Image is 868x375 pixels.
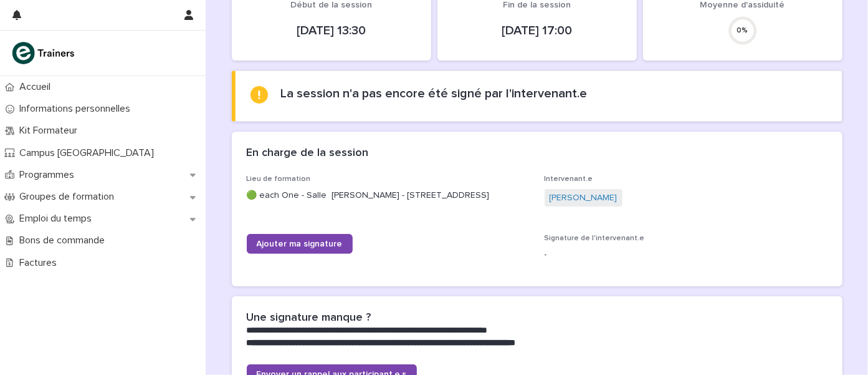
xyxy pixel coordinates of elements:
span: Ajouter ma signature [257,240,343,248]
p: Bons de commande [14,235,115,246]
p: Campus [GEOGRAPHIC_DATA] [14,147,164,159]
span: Moyenne d'assiduité [700,1,785,9]
div: 0 % [728,26,758,35]
p: Emploi du temps [14,213,102,225]
p: Groupes de formation [14,191,124,203]
span: Fin de la session [503,1,571,9]
span: Signature de l'intervenant.e [545,235,645,242]
a: [PERSON_NAME] [550,192,618,205]
img: K0CqGN7SDeD6s4JG8KQk [10,41,79,66]
p: Accueil [14,81,60,93]
p: Programmes [14,169,84,181]
h2: La session n'a pas encore été signé par l'intervenant.e [280,86,587,101]
h2: En charge de la session [247,147,369,160]
p: Factures [14,257,67,269]
span: Lieu de formation [247,175,311,183]
p: - [545,248,827,261]
p: Kit Formateur [14,125,87,137]
p: [DATE] 13:30 [247,23,416,38]
span: Intervenant.e [545,175,593,183]
p: Informations personnelles [14,103,140,115]
a: Ajouter ma signature [247,234,353,254]
p: 🟢 each One - Salle [PERSON_NAME] - [STREET_ADDRESS] [247,189,530,202]
p: [DATE] 17:00 [452,23,622,38]
span: Début de la session [290,1,372,9]
h2: Une signature manque ? [247,311,371,325]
